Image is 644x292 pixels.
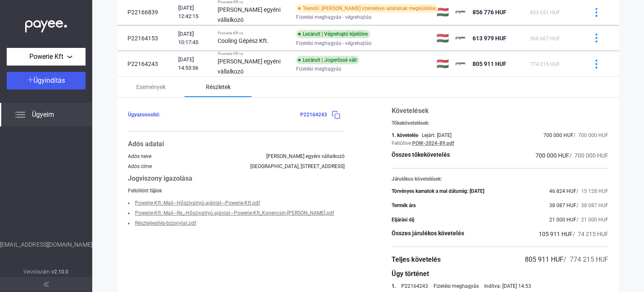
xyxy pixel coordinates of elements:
[296,12,371,22] span: Fizetési meghagyás - végrehajtás
[117,26,175,51] td: P22164153
[392,217,414,223] div: Eljárási díj
[300,112,327,118] span: P22164243
[549,188,576,194] span: 46 824 HUF
[525,255,563,263] span: 805 911 HUF
[296,56,359,64] div: Lezárult | Jogerőssé vált
[34,76,65,84] span: Ügyindítás
[433,51,452,77] td: 🇭🇺
[218,6,280,23] strong: [PERSON_NAME] egyéni vállalkozó
[135,220,196,226] a: Részteljesítés-bizonylat.pdf
[418,132,452,138] div: - Lejárt: [DATE]
[296,4,438,13] div: Teendő: [PERSON_NAME] személyes adatainak megküldése
[178,4,211,21] div: [DATE] 12:42:15
[392,140,412,146] div: Feltöltve:
[592,60,601,68] img: more-blue
[128,163,152,169] div: Adós címe
[433,26,452,51] td: 🇭🇺
[574,132,608,138] span: / 700 000 HUF
[530,10,560,16] span: 833 651 HUF
[530,61,560,67] span: 774 215 HUF
[484,283,531,289] div: Indítva: [DATE] 14:53
[530,36,560,42] span: 568 667 HUF
[218,58,280,75] strong: [PERSON_NAME] egyéni vállalkozó
[392,283,396,289] div: 1.
[576,188,608,194] span: / 15 128 HUF
[392,150,450,160] div: Összes tőkekövetelés
[218,31,289,36] div: Powerie Kft vs
[29,52,63,62] span: Powerie Kft
[392,229,464,239] div: Összes járulékos követelés
[587,29,605,47] button: more-blue
[135,200,260,206] a: Powerie-Kft.-Mail---Hőszivattyú-ajánlat---Powerie-Kft.pdf
[128,139,345,149] div: Adós adatai
[266,153,345,159] div: [PERSON_NAME] egyéni vállalkozó
[592,34,601,42] img: more-blue
[178,30,211,47] div: [DATE] 10:17:45
[250,163,345,169] div: [GEOGRAPHIC_DATA], [STREET_ADDRESS]
[332,110,340,119] img: copy-blue
[128,112,160,118] span: Ügyazonosító:
[549,203,576,208] span: 38 087 HUF
[32,110,54,120] span: Ügyeim
[128,188,345,194] div: Feltöltött fájlok
[563,255,608,263] span: / 774 215 HUF
[206,82,231,92] div: Részletek
[117,51,175,77] td: P22164243
[569,152,608,159] span: / 700 000 HUF
[15,110,25,120] img: list.svg
[473,35,506,42] span: 613 979 HUF
[392,269,608,279] div: Ügy történet
[587,55,605,73] button: more-blue
[592,8,601,17] img: more-blue
[128,153,151,159] div: Adós neve
[178,55,211,72] div: [DATE] 14:53:56
[136,82,166,92] div: Események
[456,59,466,69] img: payee-logo
[456,33,466,43] img: payee-logo
[296,64,341,74] span: Fizetési meghagyás
[535,152,569,159] span: 700 000 HUF
[412,140,454,146] a: POW-2024-89.pdf
[25,16,67,33] img: white-payee-white-dot.svg
[576,217,608,223] span: / 21 000 HUF
[573,231,608,237] span: / 74 215 HUF
[401,283,428,289] a: P22164243
[539,231,573,237] span: 105 911 HUF
[392,188,484,194] div: Törvényes kamatok a mai dátumig: [DATE]
[392,120,608,126] div: Tőkekövetelések:
[44,282,49,287] img: arrow-double-left-grey.svg
[549,217,576,223] span: 21 000 HUF
[7,48,86,66] button: Powerie Kft
[392,176,608,182] div: Járulékos követelések:
[434,283,479,289] div: Fizetési meghagyás
[28,77,34,83] img: plus-white.svg
[392,255,441,265] div: Teljes követelés
[218,37,269,44] strong: Cooling Gépész Kft.
[576,203,608,208] span: / 38 087 HUF
[218,51,289,56] div: Powerie Kft vs
[128,174,345,184] div: Jogviszony igazolása
[587,3,605,21] button: more-blue
[392,132,418,138] div: 1. követelés
[543,132,574,138] span: 700 000 HUF
[392,203,415,208] div: Termék ára
[135,210,334,216] a: Powerie-Kft.-Mail---Re_-Hőszivattyú-ajánlat---Powerie-Kft_Konencsin-[PERSON_NAME].pdf
[456,7,466,17] img: payee-logo
[7,72,86,89] button: Ügyindítás
[296,38,371,48] span: Fizetési meghagyás - végrehajtás
[296,30,370,38] div: Lezárult | Végrehajtó kijelölve
[473,61,506,67] span: 805 911 HUF
[327,106,345,124] button: copy-blue
[473,9,506,16] span: 856 776 HUF
[392,106,608,116] div: Követelések
[52,269,69,275] strong: v2.10.0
